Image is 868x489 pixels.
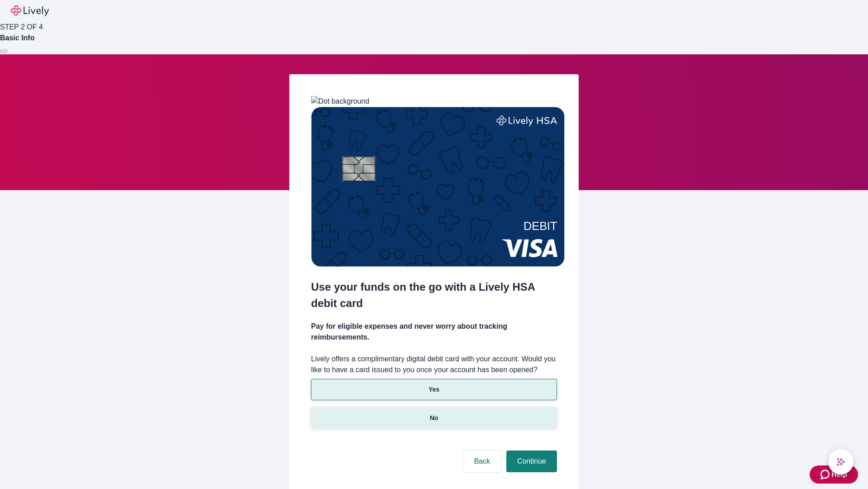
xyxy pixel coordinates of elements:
[429,385,439,394] p: Yes
[810,465,858,484] button: Zendesk support iconHelp
[828,449,854,475] button: chat
[311,407,557,429] button: No
[311,379,557,400] button: Yes
[506,451,557,472] button: Continue
[311,107,565,267] img: Debit card
[311,321,557,343] h4: Pay for eligible expenses and never worry about tracking reimbursements.
[311,354,557,375] label: Lively offers a complimentary digital debit card with your account. Would you like to have a card...
[463,451,501,472] button: Back
[311,96,369,107] img: Dot background
[836,457,845,466] svg: Lively AI Assistant
[311,279,557,312] h2: Use your funds on the go with a Lively HSA debit card
[11,5,49,16] img: Lively
[430,413,439,423] p: No
[831,469,847,480] span: Help
[821,469,831,480] svg: Zendesk support icon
